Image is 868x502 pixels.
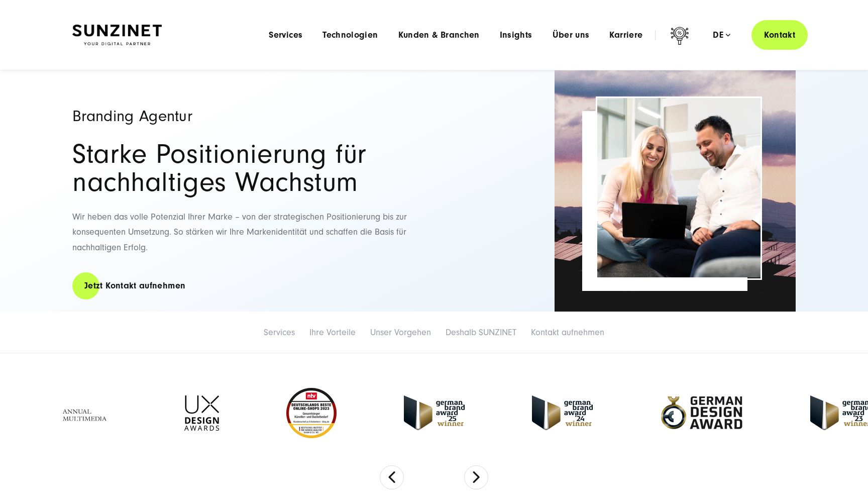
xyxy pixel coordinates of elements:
[500,30,532,40] a: Insights
[398,30,480,40] a: Kunden & Branchen
[370,327,431,338] a: Unser Vorgehen
[72,271,197,300] a: Jetzt Kontakt aufnehmen
[322,30,378,40] a: Technologien
[264,327,295,338] a: Services
[269,30,302,40] a: Services
[446,327,516,338] a: Deshalb SUNZINET
[72,25,162,46] img: SUNZINET Full Service Digital Agentur
[751,20,808,50] a: Kontakt
[532,395,593,430] img: German-Brand-Award - fullservice digital agentur SUNZINET
[531,327,604,338] a: Kontakt aufnehmen
[309,327,356,338] a: Ihre Vorteile
[184,395,219,431] img: UX-Design-Awards - fullservice digital agentur SUNZINET
[555,70,796,312] img: Bild von Solarpanels vor einer bergigen Landschaft – steht symbolisch für Nachhaltigkeit – Brandi...
[404,395,465,430] img: German Brand Award winner 2025 - Full Service Digital Agentur SUNZINET
[72,140,424,196] h2: Starke Positionierung für nachhaltiges Wachstum
[713,30,730,40] div: de
[553,30,590,40] a: Über uns
[72,210,424,256] p: Wir heben das volle Potenzial Ihrer Marke – von der strategischen Positionierung bis zur konseque...
[286,388,337,438] img: Deutschlands beste Online Shops 2023 - boesner - Kunde - SUNZINET
[380,465,404,489] button: Previous
[72,108,424,124] h1: Branding Agentur
[464,465,488,489] button: Next
[55,395,117,431] img: Full Service Digitalagentur - Annual Multimedia Awards
[609,30,642,40] a: Karriere
[597,98,761,277] img: Eine Frau und ein Mann sitzen nebeneinander auf einem Sofa und schauen gemeinsam lachend auf eine...
[660,395,743,430] img: German-Design-Award - fullservice digital agentur SUNZINET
